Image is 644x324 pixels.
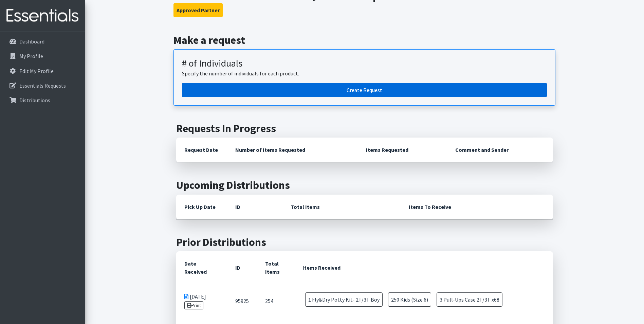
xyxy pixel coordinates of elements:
h2: Make a request [173,34,555,47]
th: ID [227,251,257,284]
p: Specify the number of individuals for each product. [182,69,547,77]
th: Request Date [176,138,227,162]
h3: # of Individuals [182,58,547,69]
td: 95925 [227,284,257,318]
a: Print [184,301,204,309]
th: Total Items [282,195,401,219]
button: Approved Partner [173,3,223,17]
td: 254 [257,284,294,318]
th: Items Received [294,251,553,284]
th: ID [227,195,282,219]
td: [DATE] [176,284,227,318]
span: 1 Fly&Dry Potty Kit- 2T/3T Boy [305,292,383,307]
th: Date Received [176,251,227,284]
a: Create a request by number of individuals [182,83,547,97]
p: Edit My Profile [19,68,54,74]
a: Edit My Profile [3,64,82,78]
h2: Prior Distributions [176,236,553,249]
th: Total Items [257,251,294,284]
th: Number of Items Requested [227,138,358,162]
span: 3 Pull-Ups Case 2T/3T x68 [437,292,502,307]
a: Distributions [3,93,82,107]
p: Dashboard [19,38,44,45]
a: My Profile [3,49,82,63]
img: HumanEssentials [3,4,82,27]
p: Distributions [19,97,50,104]
p: Essentials Requests [19,82,66,89]
a: Dashboard [3,35,82,48]
a: Essentials Requests [3,79,82,92]
h2: Requests In Progress [176,122,553,135]
h2: Upcoming Distributions [176,179,553,192]
p: My Profile [19,53,43,59]
th: Comment and Sender [447,138,553,162]
span: 250 Kids (Size 6) [388,292,431,307]
th: Items To Receive [401,195,553,219]
th: Items Requested [358,138,447,162]
th: Pick Up Date [176,195,227,219]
